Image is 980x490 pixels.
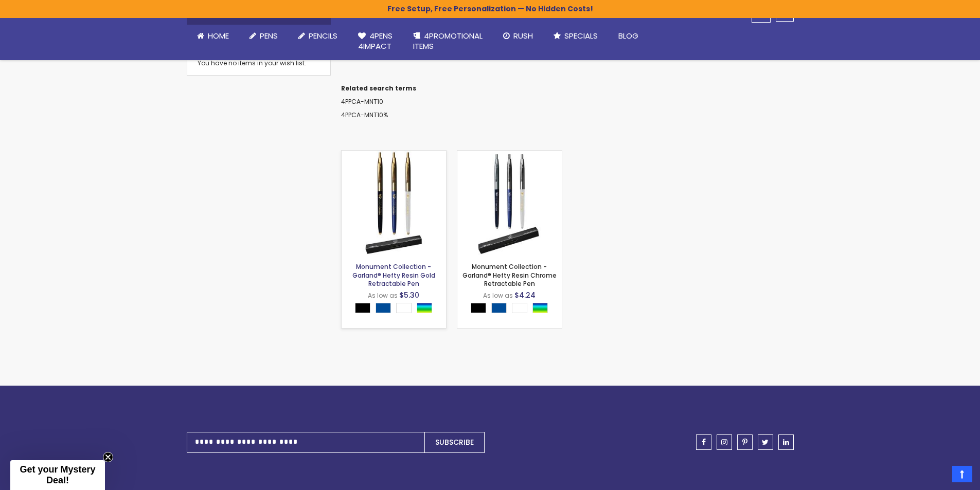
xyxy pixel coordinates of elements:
span: instagram [721,439,727,446]
span: $4.24 [514,290,536,300]
a: Monument Collection - Garland® Hefty Resin Chrome Retractable Pen [457,150,562,159]
iframe: Google Customer Reviews [895,462,980,490]
span: Rush [513,30,533,41]
div: Black [355,303,370,313]
a: instagram [717,434,732,450]
a: Pencils [288,25,348,47]
a: Pens [239,25,288,47]
a: Monument Collection - Garland® Hefty Resin Chrome Retractable Pen [462,262,557,287]
button: Subscribe [424,432,485,453]
a: pinterest [737,434,753,450]
div: Select A Color [471,303,553,316]
button: Close teaser [103,452,113,462]
a: twitter [758,434,773,450]
a: Rush [493,25,543,47]
div: Assorted [417,303,432,313]
a: Home [187,25,239,47]
a: Monument Collection - Garland® Hefty Resin Gold Retractable Pen [342,150,446,159]
a: 4PPCA-MNT10% [341,111,388,119]
a: Specials [543,25,608,47]
span: 4Pens 4impact [358,30,393,51]
div: Get your Mystery Deal!Close teaser [10,460,105,490]
span: Pencils [309,30,337,41]
dt: Related search terms [341,84,794,93]
img: Monument Collection - Garland® Hefty Resin Chrome Retractable Pen [457,151,562,255]
div: White [512,303,527,313]
a: 4Pens4impact [348,25,403,58]
div: Dark Blue [376,303,391,313]
span: Pens [260,30,278,41]
span: 4PROMOTIONAL ITEMS [413,30,483,51]
div: Black [471,303,486,313]
a: Blog [608,25,649,47]
span: facebook [702,439,706,446]
span: Subscribe [435,437,474,447]
a: 4PPCA-MNT10 [341,97,383,106]
img: Monument Collection - Garland® Hefty Resin Gold Retractable Pen [342,151,446,255]
a: Monument Collection - Garland® Hefty Resin Gold Retractable Pen [352,262,435,287]
div: White [396,303,412,313]
span: As low as [483,291,513,300]
div: Select A Color [355,303,437,316]
span: Specials [564,30,598,41]
span: Home [208,30,229,41]
span: linkedin [783,439,789,446]
span: Get your Mystery Deal! [20,464,95,485]
span: twitter [762,439,769,446]
div: Assorted [532,303,548,313]
a: linkedin [778,434,794,450]
a: 4PROMOTIONALITEMS [403,25,493,58]
div: Dark Blue [491,303,507,313]
span: $5.30 [399,290,419,300]
div: You have no items in your wish list. [198,59,320,67]
a: facebook [696,434,711,450]
span: As low as [368,291,398,300]
span: Blog [618,30,638,41]
span: pinterest [742,439,747,446]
